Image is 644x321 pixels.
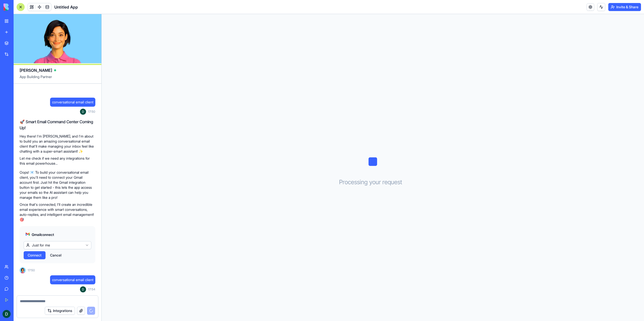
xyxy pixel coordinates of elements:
[3,310,11,318] img: ACg8ocKxCJHq2P28iJfRLx2lzYqImcZ3QQBF5_eKYz3C_ILzJpmRcg=s96-c
[20,74,95,83] span: App Building Partner
[608,3,641,11] button: Invite & Share
[88,110,95,114] span: 17:50
[28,253,42,258] span: Connect
[52,277,93,282] span: conversational email client
[88,287,95,291] span: 17:54
[24,251,46,259] button: Connect
[20,134,95,154] p: Hey there! I'm [PERSON_NAME], and I'm about to build you an amazing conversational email client t...
[339,178,407,186] h3: Processing your request
[32,232,54,237] span: Gmail connect
[20,202,95,222] p: Once that's connected, I'll create an incredible email experience with smart conversations, auto-...
[26,232,30,236] img: gmail
[20,67,52,73] span: [PERSON_NAME]
[4,4,35,11] img: logo
[80,109,86,115] img: ACg8ocKxCJHq2P28iJfRLx2lzYqImcZ3QQBF5_eKYz3C_ILzJpmRcg=s96-c
[20,119,95,131] h2: 🚀 Smart Email Command Center Coming Up!
[80,286,86,292] img: ACg8ocKxCJHq2P28iJfRLx2lzYqImcZ3QQBF5_eKYz3C_ILzJpmRcg=s96-c
[28,268,35,272] span: 17:50
[48,251,64,259] button: Cancel
[54,4,78,10] span: Untitled App
[45,307,75,315] button: Integrations
[52,100,93,105] span: conversational email client
[20,170,95,200] p: Oops! 📧 To build your conversational email client, you'll need to connect your Gmail account firs...
[20,267,26,273] img: Ella_00000_wcx2te.png
[20,156,95,166] p: Let me check if we need any integrations for this email powerhouse...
